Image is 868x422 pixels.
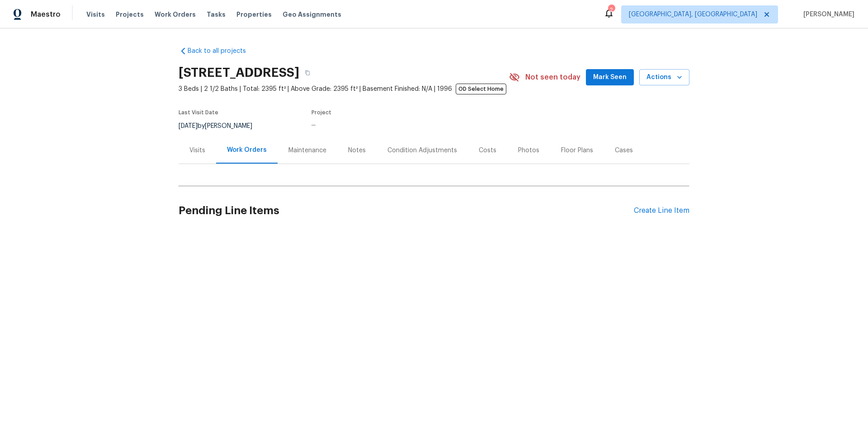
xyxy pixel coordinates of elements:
div: Condition Adjustments [387,146,457,155]
span: [DATE] [179,123,198,129]
div: ... [311,121,485,127]
div: Cases [615,146,633,155]
div: Work Orders [227,145,267,155]
div: Notes [348,146,366,155]
h2: Pending Line Items [179,190,634,232]
a: Back to all projects [179,47,265,56]
div: Photos [518,146,539,155]
div: Maintenance [288,146,326,155]
span: Projects [116,10,144,19]
span: 3 Beds | 2 1/2 Baths | Total: 2395 ft² | Above Grade: 2395 ft² | Basement Finished: N/A | 1996 [179,84,509,94]
span: Actions [646,72,682,83]
div: by [PERSON_NAME] [179,121,263,131]
h2: [STREET_ADDRESS] [179,68,299,77]
span: OD Select Home [456,84,506,94]
span: Mark Seen [593,72,627,83]
div: Visits [189,146,205,155]
span: Last Visit Date [179,110,218,115]
span: Project [311,110,331,115]
span: Not seen today [525,73,580,82]
span: Maestro [31,10,61,19]
button: Copy Address [299,65,316,81]
div: 2 [608,5,614,14]
span: Properties [236,10,272,19]
button: Mark Seen [586,69,634,86]
span: [PERSON_NAME] [800,10,854,19]
div: Create Line Item [634,206,689,215]
span: Geo Assignments [283,10,341,19]
button: Actions [639,69,689,86]
span: Work Orders [155,10,196,19]
div: Costs [479,146,496,155]
span: Visits [86,10,105,19]
div: Floor Plans [561,146,593,155]
span: Tasks [207,11,226,18]
span: [GEOGRAPHIC_DATA], [GEOGRAPHIC_DATA] [629,10,757,19]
